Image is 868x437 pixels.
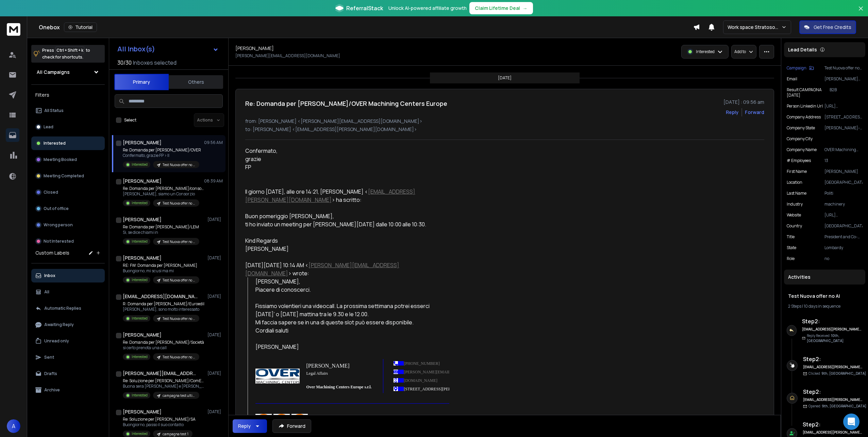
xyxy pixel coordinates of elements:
[123,263,199,268] p: RE: FW: Domanda per [PERSON_NAME]
[787,234,795,240] p: title
[123,216,162,223] h1: [PERSON_NAME]
[804,303,840,309] span: 10 days in sequence
[808,371,866,376] p: Clicked
[523,5,528,12] span: →
[31,302,105,315] button: Automatic Replies
[31,65,105,79] button: All Campaigns
[824,245,863,250] p: Lombardy
[7,419,20,433] button: A
[132,393,148,398] p: Interested
[788,304,861,309] div: |
[745,109,764,116] div: Forward
[123,331,162,338] h1: [PERSON_NAME]
[207,332,223,338] p: [DATE]
[272,419,311,433] button: Forward
[245,245,444,253] div: [PERSON_NAME]
[44,355,54,360] p: Sent
[394,370,398,374] img: email-icon-2x.png
[31,285,105,299] button: All
[163,201,195,206] p: Test Nuova offer no AI
[64,22,97,32] button: Tutorial
[44,371,57,376] p: Drafts
[132,316,148,321] p: Interested
[824,125,863,131] p: [PERSON_NAME]-[GEOGRAPHIC_DATA]
[824,201,863,207] p: machinery
[31,120,105,134] button: Lead
[163,278,195,283] p: Test Nuova offer no AI
[123,147,201,153] p: Re: Domanda per [PERSON_NAME]/OVER
[44,239,74,244] p: Not Interested
[132,200,148,206] p: Interested
[306,385,372,389] strong: Over Machining Centers Europe s.r.l.
[123,384,204,389] p: Buona sera [PERSON_NAME] e [PERSON_NAME], ecco
[117,59,132,67] span: 30 / 30
[824,212,863,218] p: [URL][DOMAIN_NAME]
[824,191,863,196] p: Politi
[123,230,199,235] p: Si, se dice chiami in
[123,178,162,184] h1: [PERSON_NAME]
[44,222,73,228] p: Wrong person
[245,155,444,163] div: grazie
[824,180,863,185] p: [GEOGRAPHIC_DATA]
[787,169,807,174] p: First Name
[44,108,64,113] p: All Status
[843,414,859,430] div: Open Intercom Messenger
[123,139,162,146] h1: [PERSON_NAME]
[291,414,308,430] img: instagram
[255,343,444,351] div: [PERSON_NAME]
[346,4,383,12] span: ReferralStack
[245,261,399,277] a: [PERSON_NAME][EMAIL_ADDRESS][DOMAIN_NAME]
[44,273,55,278] p: Inbox
[42,47,90,61] p: Press to check for shortcuts.
[44,206,69,211] p: Out of office
[787,256,795,261] p: role
[807,333,844,343] span: 10th, [GEOGRAPHIC_DATA]
[787,191,806,196] p: Last Name
[44,190,58,195] p: Closed
[163,239,195,244] p: Test Nuova offer no AI
[787,65,806,71] p: Campaign
[44,124,53,130] p: Lead
[123,378,204,384] p: Re: Soluzione per [PERSON_NAME]/ComEco
[824,169,863,174] p: [PERSON_NAME]
[787,212,801,218] p: website
[696,49,715,54] p: Interested
[44,157,77,162] p: Meeting Booked
[123,186,204,191] p: Re: Domanda per [PERSON_NAME]/consorzio
[802,317,868,325] h6: Step 2 :
[787,180,802,185] p: location
[35,249,69,256] h3: Custom Labels
[388,5,467,12] p: Unlock AI-powered affiliate growth
[235,45,274,52] h1: [PERSON_NAME]
[245,188,444,204] div: Il giorno [DATE], alle ore 14:21, [PERSON_NAME] < > ha scritto:
[238,423,251,430] div: Reply
[44,322,74,327] p: Awaiting Reply
[824,114,863,120] p: [STREET_ADDRESS][PERSON_NAME]
[132,162,148,167] p: Interested
[787,223,802,229] p: Country
[824,223,863,229] p: [GEOGRAPHIC_DATA]
[123,307,204,312] p: [PERSON_NAME], sono molto interessato
[245,212,444,220] div: Buon pomeriggio [PERSON_NAME],
[802,327,862,332] h6: [EMAIL_ADDRESS][PERSON_NAME][DOMAIN_NAME]
[112,42,224,56] button: All Inbox(s)
[123,153,201,158] p: Confermato, grazie FP > Il
[394,387,398,391] img: address-icon-2x.png
[784,270,865,285] div: Activities
[123,417,196,422] p: Re: Soluzione per [PERSON_NAME]/SA
[235,53,340,59] p: [PERSON_NAME][EMAIL_ADDRESS][DOMAIN_NAME]
[133,59,177,67] h3: Inboxes selected
[808,404,866,409] p: Opened
[856,4,865,20] button: Close banner
[255,326,444,335] div: Cordiali saluti
[821,371,866,376] span: 9th, [GEOGRAPHIC_DATA]
[31,334,105,348] button: Unread only
[31,367,105,381] button: Drafts
[404,387,474,391] span: [STREET_ADDRESS][PERSON_NAME]
[163,162,195,167] p: Test Nuova offer no AI
[123,268,199,274] p: Buongiorno, mi scusi ma mi
[31,169,105,183] button: Meeting Completed
[824,65,863,71] p: Test Nuova offer no AI
[207,371,223,376] p: [DATE]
